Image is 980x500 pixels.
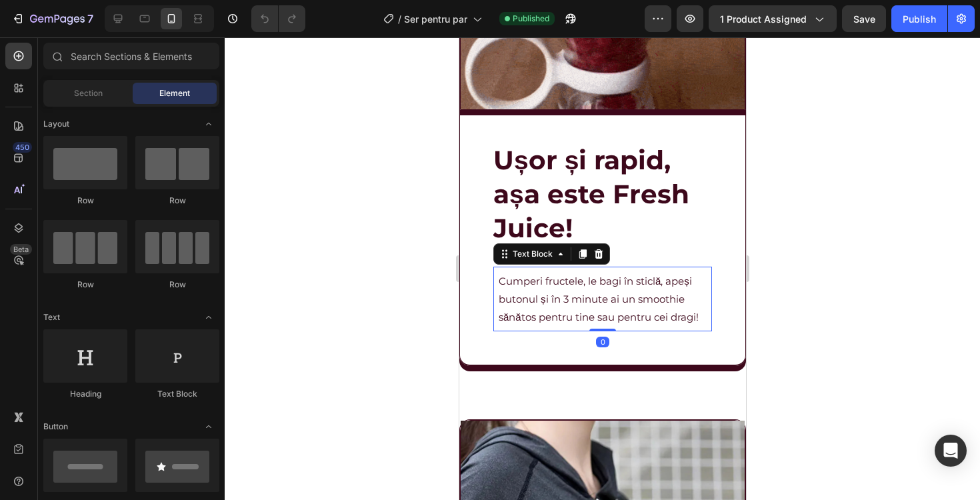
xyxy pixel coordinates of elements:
button: 7 [5,5,99,32]
span: Section [74,87,103,99]
button: 1 product assigned [709,5,837,32]
span: / [398,12,401,26]
button: Save [842,5,886,32]
span: Text [43,311,60,323]
iframe: Design area [459,37,746,500]
span: Layout [43,118,69,130]
span: Published [513,13,549,25]
div: Text Block [135,388,219,400]
span: 1 product assigned [720,12,807,26]
span: Toggle open [198,307,219,328]
div: Undo/Redo [251,5,305,32]
span: Save [853,13,875,25]
div: Publish [903,12,936,26]
div: Row [43,195,127,207]
span: Element [159,87,190,99]
div: Row [135,195,219,207]
div: Beta [10,244,32,255]
button: Publish [891,5,947,32]
div: Heading [43,388,127,400]
div: Row [43,279,127,291]
input: Search Sections & Elements [43,43,219,69]
div: Open Intercom Messenger [935,435,967,467]
p: 7 [87,11,93,27]
div: 450 [13,142,32,153]
span: Ser pentru par [404,12,467,26]
div: Row [135,279,219,291]
span: Toggle open [198,416,219,437]
span: Button [43,421,68,433]
span: Toggle open [198,113,219,135]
